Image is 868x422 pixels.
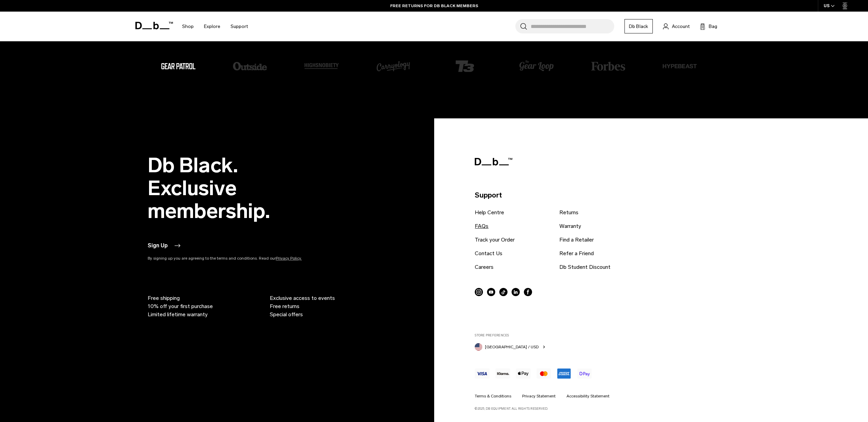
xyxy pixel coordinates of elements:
a: Help Centre [475,208,504,217]
label: Store Preferences [475,333,713,338]
a: Track your Order [475,236,515,244]
a: FAQs [475,222,488,230]
a: Account [663,22,690,30]
a: Db Black [624,19,653,33]
span: Bag [709,23,717,30]
button: Sign Up [148,242,181,250]
button: Bag [700,22,717,30]
a: Careers [475,263,494,271]
button: United States [GEOGRAPHIC_DATA] / USD [475,342,547,351]
img: gl-og-img_small.png [519,60,554,72]
img: Highsnobiety_Logo_text-white_small.png [305,63,339,69]
a: Shop [182,14,194,39]
nav: Main Navigation [177,12,253,41]
a: Support [231,14,248,39]
li: 5 / 8 [305,63,376,71]
p: By signing up you are agreeing to the terms and conditions. Read our [148,255,332,261]
a: Terms & Conditions [475,393,511,399]
a: Privacy Statement [522,393,556,399]
li: 8 / 8 [519,60,591,74]
li: 2 / 8 [663,49,734,86]
span: Free returns [270,302,299,310]
a: Privacy Policy. [276,256,302,261]
li: 3 / 8 [161,63,233,72]
li: 7 / 8 [448,49,519,86]
span: [GEOGRAPHIC_DATA] / USD [485,344,539,350]
a: Warranty [559,222,581,230]
p: Support [475,190,713,201]
img: forbes_logo_small.png [591,62,625,71]
span: Special offers [270,310,303,319]
a: Accessibility Statement [567,393,609,399]
img: Daco_1655575_small.png [233,49,267,83]
span: Account [672,23,690,30]
h2: Db Black. Exclusive membership. [148,154,332,222]
a: Db Student Discount [559,263,610,271]
span: Exclusive access to events [270,294,335,302]
img: Daco_1655573_20a5ef07-18c4-42cd-9956-22994a13a09f_small.png [161,63,195,69]
img: Daco_1655576_small.png [376,49,410,83]
a: Returns [559,208,578,217]
span: Free shipping [148,294,180,302]
p: ©2025, Db Equipment. All rights reserved. [475,404,713,411]
span: Limited lifetime warranty [148,310,208,319]
a: FREE RETURNS FOR DB BLACK MEMBERS [390,3,478,9]
li: 1 / 8 [591,62,663,73]
img: United States [475,343,482,351]
a: Contact Us [475,249,502,258]
a: Find a Retailer [559,236,594,244]
li: 6 / 8 [376,49,448,86]
img: Daco_1655574_small.png [663,49,697,83]
a: Refer a Friend [559,249,594,258]
a: Explore [204,14,220,39]
img: T3-shopify_7ab890f7-51d7-4acd-8d4e-df8abd1ca271_small.png [448,49,482,83]
span: 10% off your first purchase [148,302,213,310]
li: 4 / 8 [233,49,305,86]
